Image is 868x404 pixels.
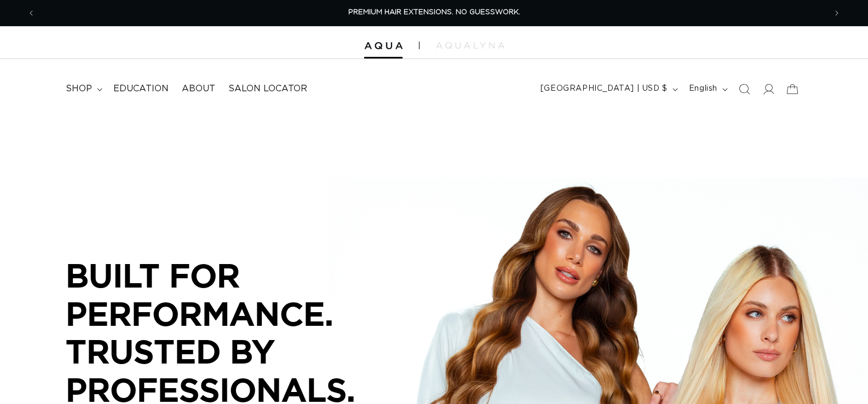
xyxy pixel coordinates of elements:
span: PREMIUM HAIR EXTENSIONS. NO GUESSWORK. [348,9,520,16]
button: Next announcement [825,3,849,24]
summary: shop [59,77,107,101]
span: English [689,83,717,95]
span: Education [113,83,169,95]
span: About [182,83,215,95]
span: [GEOGRAPHIC_DATA] | USD $ [541,83,668,95]
button: Previous announcement [19,3,43,24]
summary: Search [732,77,756,101]
img: Aqua Hair Extensions [364,42,403,50]
button: [GEOGRAPHIC_DATA] | USD $ [534,79,682,99]
button: English [682,79,732,99]
span: shop [66,83,92,95]
img: aqualyna.com [436,42,504,49]
a: Education [107,77,175,101]
a: About [175,77,222,101]
span: Salon Locator [228,83,307,95]
a: Salon Locator [222,77,314,101]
